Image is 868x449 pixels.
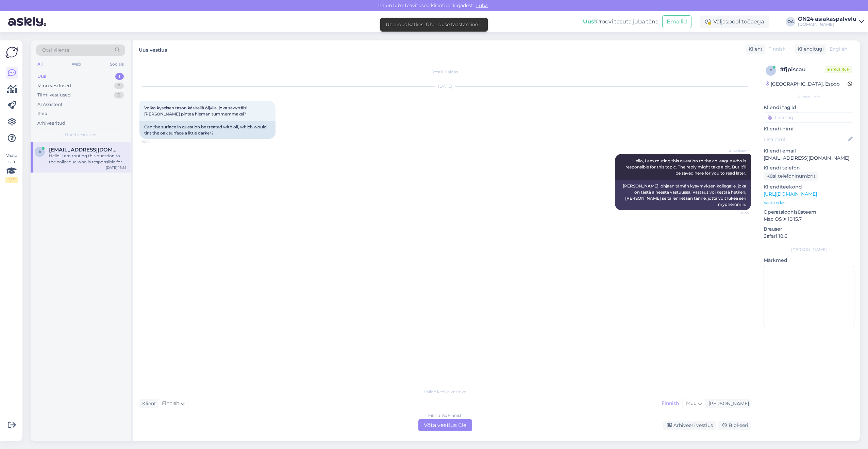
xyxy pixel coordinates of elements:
[746,46,763,53] div: Klient
[764,233,854,240] p: Safari 18.6
[615,180,751,210] div: [PERSON_NAME], ohjaan tämän kysymyksen kollegalle, joka on tästä aiheesta vastuussa. Vastaus voi ...
[139,121,276,139] div: Can the surface in question be treated with oil, which would tint the oak surface a little darker?
[139,44,167,54] label: Uus vestlus
[764,200,854,206] p: Vaata edasi ...
[49,153,127,165] div: Hello, I am routing this question to the colleague who is responsible for this topic. The reply m...
[700,16,769,28] div: Väljaspool tööaega
[583,18,596,25] b: Uus!
[764,183,854,191] p: Klienditeekond
[718,421,751,430] div: Blokeeri
[625,158,747,176] span: Hello, I am routing this question to the colleague who is responsible for this topic. The reply m...
[764,112,854,123] input: Lisa tag
[798,22,856,27] div: [DOMAIN_NAME]
[5,46,18,59] img: Askly Logo
[658,398,682,409] div: Finnish
[144,105,248,116] span: Voiko kyseisen tason käsitellä öljyllä, joka sävyttäisi [PERSON_NAME] pintaa hieman tummemmaksi?
[42,47,69,54] span: Otsi kliente
[764,104,854,111] p: Kliendi tag'id
[795,46,824,53] div: Klienditugi
[70,60,82,69] div: Web
[786,17,795,26] div: OA
[114,83,124,89] div: 6
[764,155,854,162] p: [EMAIL_ADDRESS][DOMAIN_NAME]
[115,73,124,80] div: 1
[764,257,854,264] p: Märkmed
[764,125,854,132] p: Kliendi nimi
[764,247,854,253] div: [PERSON_NAME]
[139,400,156,407] div: Klient
[162,400,179,407] span: Finnish
[764,147,854,155] p: Kliendi email
[764,164,854,172] p: Kliendi telefon
[5,152,18,183] div: Vaata siia
[37,120,65,127] div: Arhiveeritud
[65,132,97,138] span: Uued vestlused
[663,421,716,430] div: Arhiveeri vestlus
[49,147,120,153] span: aho.timo@icloud.com
[764,209,854,216] p: Operatsioonisüsteem
[764,172,818,181] div: Küsi telefoninumbrit
[825,66,852,73] span: Online
[418,419,472,431] div: Võta vestlus üle
[114,92,124,98] div: 0
[38,149,41,154] span: a
[766,80,840,88] div: [GEOGRAPHIC_DATA], Espoo
[723,148,749,154] span: AI Assistent
[768,46,786,53] span: Finnish
[764,136,847,143] input: Lisa nimi
[139,69,751,75] div: Vestlus algas
[386,21,482,28] div: Ühendus katkes. Ühenduse taastamine ...
[764,216,854,223] p: Mac OS X 10.15.7
[139,83,751,89] div: [DATE]
[106,165,127,170] div: [DATE] 15:55
[474,2,490,8] span: Luba
[706,400,749,407] div: [PERSON_NAME]
[37,101,63,108] div: AI Assistent
[583,18,660,26] div: Proovi tasuta juba täna:
[780,66,825,74] div: # fjpiscau
[662,15,691,28] button: Emailid
[428,412,463,418] div: Finnish to Finnish
[686,400,697,406] span: Muu
[769,68,772,73] span: f
[798,16,864,27] a: ON24 asiakaspalvelu[DOMAIN_NAME]
[36,60,44,69] div: All
[108,60,125,69] div: Socials
[830,46,847,53] span: English
[37,110,47,117] div: Kõik
[764,94,854,100] div: Kliendi info
[798,16,856,22] div: ON24 asiakaspalvelu
[37,83,71,89] div: Minu vestlused
[764,226,854,233] p: Brauser
[723,211,749,216] span: 15:55
[139,389,751,395] div: Valige keel ja vastake
[37,92,71,98] div: Tiimi vestlused
[37,73,46,80] div: Uus
[141,139,167,144] span: 15:55
[764,191,817,197] a: [URL][DOMAIN_NAME]
[5,177,18,183] div: 2 / 3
